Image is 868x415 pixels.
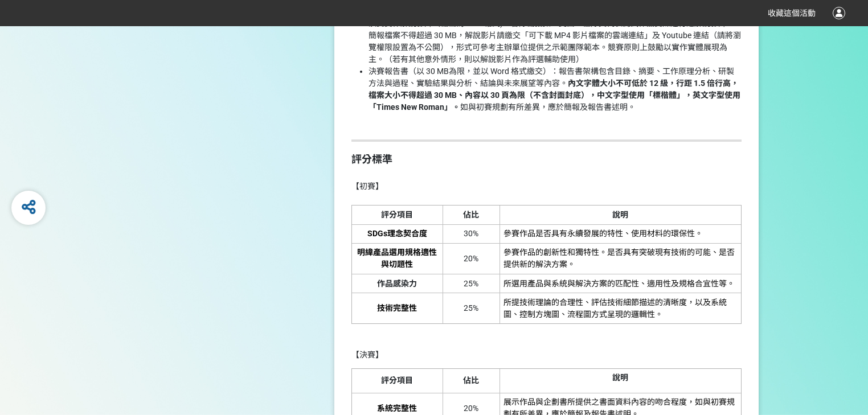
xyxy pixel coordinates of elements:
th: 評分項目 [351,206,443,224]
span: 所提技術理論的合理性、評估技術細節描述的清晰度，以及系統圖、控制方塊圖、流程圖方式呈現的邏輯性。 [503,298,727,319]
strong: 評分標準 [351,153,392,165]
span: 決賽報告書（以 30 MB為限，並以 Word 格式繳交）：報告書架構包含目錄、摘要、工作原理分析、研製方法與過程、實驗結果與分析、結論與未來展望等內容。 如與初賽規劃有所差異，應於簡報及報告書述明。 [369,67,740,112]
td: 25% [443,274,499,293]
p: 說明 [503,372,738,384]
span: 明緯產品選用規格適性與切題性 [357,248,437,269]
span: 【決賽】 [351,350,383,359]
th: 佔比 [443,368,499,393]
th: 說明 [499,206,741,224]
th: 作品感染力 [351,274,443,293]
span: 技術完整性 [377,303,417,313]
span: 【初賽】 [351,182,383,191]
span: 參賽作品是否具有永續發展的特性、使用材料的環保性。 [503,229,703,238]
strong: 系統完整性 [377,404,417,413]
td: 20% [443,243,499,274]
span: SDGs理念契合度 [367,229,427,238]
span: 收藏這個活動 [768,9,816,18]
th: 佔比 [443,206,499,224]
span: 所選用產品與系統與解決方案的匹配性、適用性及規格合宜性等。 [503,279,735,288]
td: 30% [443,224,499,243]
th: 評分項目 [351,368,443,393]
strong: 內文字體大小不可低於 12 級，行距 1.5 倍行高，檔案大小不得超過 30 MB、內容以 30 頁為限（不含封面封底），中文字型使用「標楷體」，英文字型使用「Times New Roman」。 [369,79,740,112]
td: 25% [443,293,499,324]
span: 參賽作品的創新性和獨特性。是否具有突破現有技術的可能、是否提供新的解決方案。 [503,248,735,269]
